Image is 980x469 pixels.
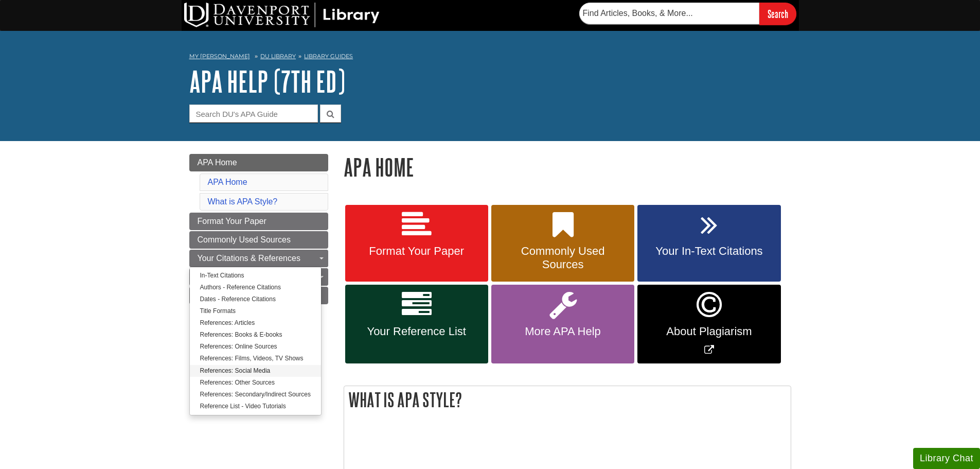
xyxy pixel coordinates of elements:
a: Commonly Used Sources [491,205,634,282]
input: Search [759,3,796,25]
a: Your Reference List [345,285,488,363]
a: DU Library [260,53,296,60]
a: Authors - Reference Citations [190,282,321,293]
a: Format Your Paper [345,205,488,282]
a: References: Articles [190,317,321,329]
a: References: Films, Videos, TV Shows [190,353,321,364]
span: About Plagiarism [645,325,773,338]
div: Guide Page Menu [189,154,328,372]
a: Title Formats [190,305,321,317]
a: References: Other Sources [190,377,321,389]
span: Commonly Used Sources [499,245,627,271]
a: My [PERSON_NAME] [189,52,250,61]
a: More APA Help [491,285,634,363]
a: Reference List - Video Tutorials [190,401,321,412]
a: In-Text Citations [190,270,321,282]
a: Format Your Paper [189,213,328,230]
a: References: Online Sources [190,341,321,353]
span: Your Reference List [353,325,480,338]
a: Commonly Used Sources [189,231,328,249]
button: Library Chat [913,448,980,469]
input: Search DU's APA Guide [189,105,318,123]
a: APA Help (7th Ed) [189,65,345,97]
span: APA Home [198,158,237,167]
input: Find Articles, Books, & More... [579,3,759,24]
img: DU Library [184,3,380,27]
a: Link opens in new window [637,285,780,363]
nav: breadcrumb [189,49,791,66]
h2: What is APA Style? [344,386,791,413]
span: More APA Help [499,325,627,338]
a: Dates - Reference Citations [190,293,321,305]
span: Your In-Text Citations [645,245,773,258]
a: Your In-Text Citations [637,205,780,282]
h1: APA Home [344,154,791,180]
a: References: Books & E-books [190,329,321,341]
a: References: Social Media [190,365,321,377]
a: References: Secondary/Indirect Sources [190,389,321,401]
span: Format Your Paper [353,245,480,258]
a: APA Home [189,154,328,171]
span: Format Your Paper [198,217,266,225]
span: Your Citations & References [198,254,300,263]
form: Searches DU Library's articles, books, and more [579,3,796,25]
a: What is APA Style? [208,197,278,206]
a: APA Home [208,178,247,186]
a: Library Guides [304,53,353,60]
span: Commonly Used Sources [198,235,291,244]
a: Your Citations & References [189,250,328,267]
